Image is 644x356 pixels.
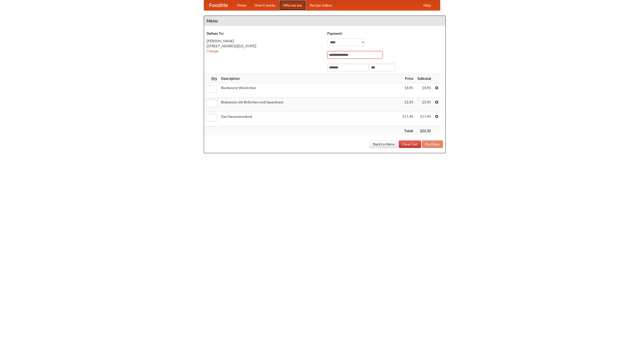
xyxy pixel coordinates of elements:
[204,16,446,26] h4: Menu
[204,74,219,83] th: Qty
[400,112,415,126] td: $11.45
[415,83,433,98] td: $4.95
[279,0,306,10] a: Who we are
[207,38,322,44] div: [PERSON_NAME]
[415,112,433,126] td: $11.45
[207,44,322,49] div: [STREET_ADDRESS][US_STATE]
[204,0,233,10] a: FoodMe
[400,74,415,83] th: Price
[419,0,435,10] a: Help
[233,0,251,10] a: Home
[306,0,336,10] a: Recipe videos
[207,49,219,53] a: Change
[415,126,433,136] th: $22.35
[219,83,400,98] td: Bockwurst Würstchen
[251,0,279,10] a: How it works
[399,140,421,148] a: Clear Cart
[422,140,443,148] button: Purchase
[327,31,443,36] h5: Payment:
[400,126,415,136] th: Total:
[370,140,398,148] a: Back to Menu
[219,112,400,126] td: Das Hausmannskost
[207,31,322,36] h5: Deliver To:
[415,74,433,83] th: Subtotal
[400,98,415,112] td: $5.95
[219,98,400,112] td: Bratwurst mit Brötchen und Sauerkraut
[415,98,433,112] td: $5.95
[400,83,415,98] td: $4.95
[219,74,400,83] th: Description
